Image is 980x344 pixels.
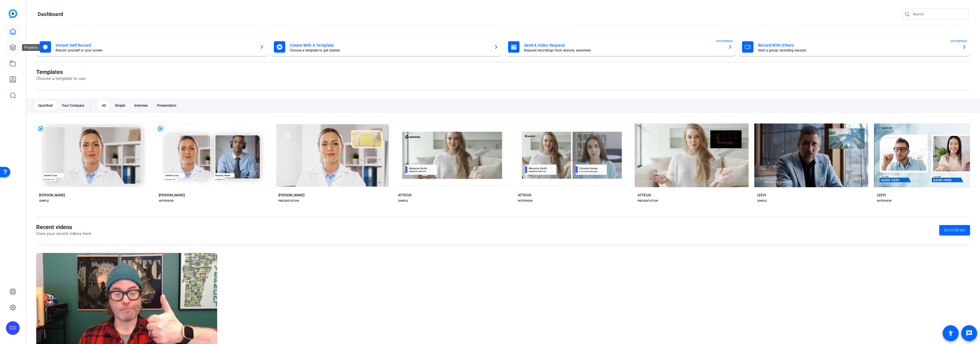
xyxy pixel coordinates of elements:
mat-card-subtitle: Record yourself or your screen [56,49,255,52]
div: Interview [131,101,151,110]
div: PRESENTATION [637,199,658,203]
div: CO [6,321,20,335]
h1: Recent videos [36,224,91,230]
div: ATTICUS [518,193,531,197]
div: Simple [111,101,129,110]
div: SIMPLE [398,199,408,203]
span: ENTERPRISE [951,39,967,43]
span: Go to library [944,227,965,233]
button: Create With A TemplateChoose a template to get started [270,38,502,56]
div: INTERVIEW [159,199,174,203]
mat-icon: accessibility [947,330,954,337]
div: LEEVI [757,193,766,197]
div: [PERSON_NAME] [159,193,185,197]
div: PRESENTATION [278,199,299,203]
div: OpenReel [35,101,56,110]
div: Projects [22,44,40,51]
span: ENTERPRISE [716,39,733,43]
mat-card-subtitle: Choose a template to get started [290,49,489,52]
mat-card-subtitle: Start a group recording session [758,49,957,52]
div: INTERVIEW [518,199,533,203]
div: [PERSON_NAME] [278,193,304,197]
div: SIMPLE [757,199,767,203]
div: ATTICUS [637,193,651,197]
p: Choose a template to use [36,75,85,82]
div: [PERSON_NAME] [39,193,65,197]
mat-card-subtitle: Request recordings from anyone, anywhere [524,49,724,52]
a: Go to library [939,225,970,235]
div: LEEVI [877,193,886,197]
div: Presentation [154,101,180,110]
h1: Templates [36,69,85,75]
p: View your recent videos here [36,230,91,237]
mat-card-title: Send A Video Request [524,42,724,49]
button: Instant Self RecordRecord yourself or your screen [36,38,268,56]
button: Send A Video RequestRequest recordings from anyone, anywhereENTERPRISE [505,38,736,56]
mat-card-title: Instant Self Record [56,42,255,49]
div: ATTICUS [398,193,411,197]
h1: Dashboard [38,11,63,18]
mat-card-title: Create With A Template [290,42,489,49]
div: SIMPLE [39,199,49,203]
div: All [98,101,109,110]
button: Record With OthersStart a group recording sessionENTERPRISE [739,38,970,56]
img: blue-gradient.svg [9,9,17,18]
input: Search [913,11,964,18]
mat-card-title: Record With Others [758,42,957,49]
div: INTERVIEW [877,199,892,203]
div: Your Company [58,101,88,110]
mat-icon: message [966,330,973,337]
